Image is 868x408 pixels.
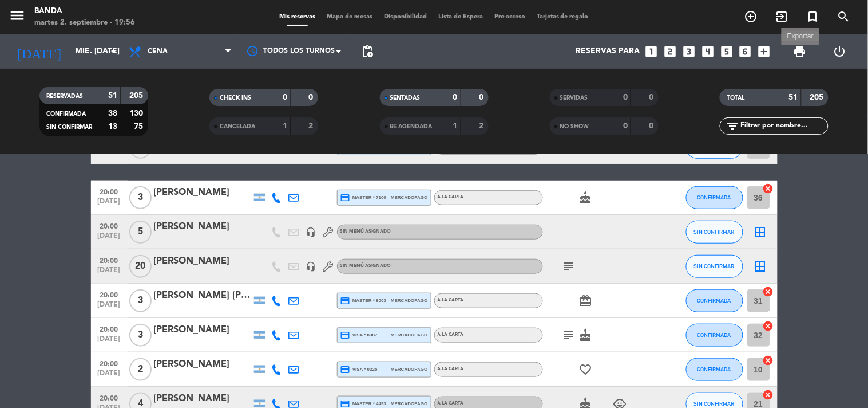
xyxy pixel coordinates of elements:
[391,297,427,304] span: mercadopago
[391,194,427,201] span: mercadopago
[453,93,458,101] strong: 0
[479,93,486,101] strong: 0
[106,45,120,58] i: arrow_drop_down
[649,122,656,130] strong: 0
[340,330,351,340] i: credit_card
[34,17,135,29] div: martes 2. septiembre - 19:56
[697,366,731,372] span: CONFIRMADA
[340,296,387,306] span: master * 8003
[129,324,152,347] span: 3
[95,198,124,211] span: [DATE]
[340,296,351,306] i: credit_card
[697,194,731,201] span: CONFIRMADA
[531,14,594,20] span: Tarjetas de regalo
[220,95,251,101] span: CHECK INS
[95,253,124,266] span: 20:00
[129,186,152,209] span: 3
[340,364,378,375] span: visa * 0226
[129,358,152,381] span: 2
[154,254,251,269] div: [PERSON_NAME]
[644,44,659,59] i: looks_one
[744,10,758,23] i: add_circle_outline
[438,195,464,199] span: A LA CARTA
[283,93,287,101] strong: 0
[95,266,124,280] span: [DATE]
[321,14,378,20] span: Mapa de mesas
[789,93,798,101] strong: 51
[686,358,743,381] button: CONFIRMADA
[833,45,846,58] i: power_settings_new
[820,34,859,69] div: LOG OUT
[95,232,124,245] span: [DATE]
[453,122,458,130] strong: 1
[763,320,774,332] i: cancel
[579,363,593,376] i: favorite_border
[489,14,531,20] span: Pre-acceso
[686,221,743,244] button: SIN CONFIRMAR
[340,330,378,340] span: visa * 6387
[560,124,589,130] span: NO SHOW
[391,331,427,339] span: mercadopago
[433,14,489,20] span: Lista de Espera
[46,124,92,130] span: SIN CONFIRMAR
[360,45,374,58] span: pending_actions
[154,185,251,200] div: [PERSON_NAME]
[438,401,464,406] span: A LA CARTA
[309,93,316,101] strong: 0
[378,14,433,20] span: Disponibilidad
[95,219,124,232] span: 20:00
[306,261,316,272] i: headset_mic
[148,48,168,56] span: Cena
[681,44,696,59] i: looks_3
[763,183,774,194] i: cancel
[763,286,774,297] i: cancel
[623,93,628,101] strong: 0
[754,225,767,239] i: border_all
[686,186,743,209] button: CONFIRMADA
[154,357,251,372] div: [PERSON_NAME]
[757,44,772,59] i: add_box
[438,332,464,337] span: A LA CARTA
[46,111,86,117] span: CONFIRMADA
[129,255,152,278] span: 20
[306,227,316,237] i: headset_mic
[697,297,731,304] span: CONFIRMADA
[793,45,807,58] span: print
[340,193,351,203] i: credit_card
[694,401,735,407] span: SIN CONFIRMAR
[95,288,124,301] span: 20:00
[134,123,145,131] strong: 75
[726,119,739,133] i: filter_list
[390,95,421,101] span: SENTADAS
[775,10,789,23] i: exit_to_app
[763,355,774,366] i: cancel
[340,264,391,268] span: Sin menú asignado
[438,367,464,371] span: A LA CARTA
[309,122,316,130] strong: 2
[129,92,145,100] strong: 205
[95,322,124,335] span: 20:00
[782,31,819,41] div: Exportar
[686,255,743,278] button: SIN CONFIRMAR
[154,391,251,406] div: [PERSON_NAME]
[9,7,26,24] i: menu
[95,335,124,348] span: [DATE]
[108,92,117,100] strong: 51
[837,10,851,23] i: search
[95,301,124,314] span: [DATE]
[727,95,744,101] span: TOTAL
[686,289,743,312] button: CONFIRMADA
[340,364,351,375] i: credit_card
[579,328,593,342] i: cake
[694,229,735,235] span: SIN CONFIRMAR
[562,328,576,342] i: subject
[108,109,117,117] strong: 38
[663,44,677,59] i: looks_two
[340,193,387,203] span: master * 7100
[95,185,124,198] span: 20:00
[738,44,753,59] i: looks_6
[95,370,124,383] span: [DATE]
[46,93,83,99] span: RESERVADAS
[283,122,287,130] strong: 1
[154,323,251,338] div: [PERSON_NAME]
